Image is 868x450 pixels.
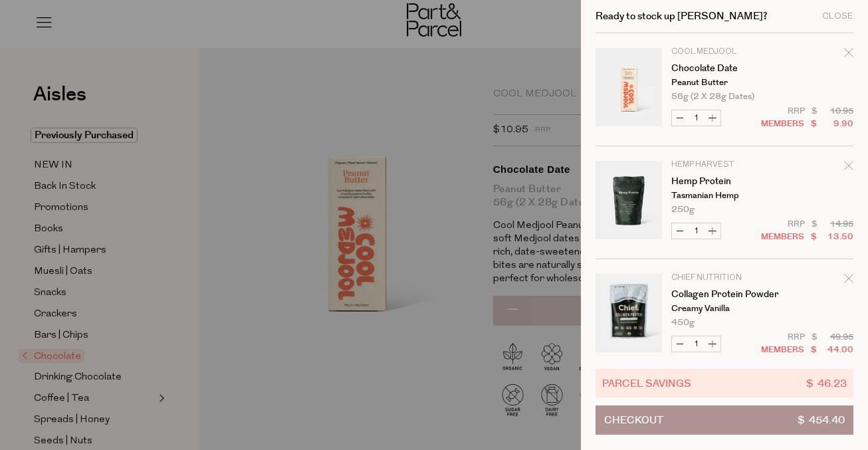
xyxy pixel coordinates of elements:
span: $ 454.40 [798,406,845,434]
div: Remove Hemp Protein [844,159,853,177]
span: 56g (2 x 28g Dates) [671,92,754,101]
p: Hemp Harvest [671,161,774,169]
a: Hemp Protein [671,177,774,186]
span: 250g [671,205,695,214]
span: $ 46.23 [806,376,847,391]
a: Collagen Protein Powder [671,290,774,299]
p: Creamy Vanilla [671,304,774,313]
p: Cool Medjool [671,48,774,56]
span: 450g [671,318,695,327]
input: QTY Collagen Protein Powder [688,336,705,352]
p: Peanut Butter [671,78,774,87]
h2: Ready to stock up [PERSON_NAME]? [596,11,768,21]
p: Chief Nutrition [671,274,774,282]
span: Checkout [604,406,663,434]
span: Parcel Savings [602,376,691,391]
input: QTY Hemp Protein [688,223,705,239]
div: Remove Chocolate Date [844,46,853,64]
p: Tasmanian Hemp [671,191,774,200]
button: Checkout$ 454.40 [596,405,853,435]
div: Remove Collagen Protein Powder [844,272,853,290]
a: Chocolate Date [671,64,774,73]
input: QTY Chocolate Date [688,110,705,126]
div: Close [822,12,853,21]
